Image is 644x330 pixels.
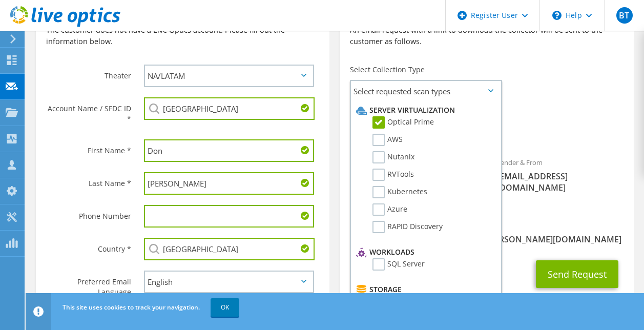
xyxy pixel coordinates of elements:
[350,25,623,47] p: An email request with a link to download the collector will be sent to the customer as follows.
[46,172,131,189] label: Last Name *
[63,303,200,312] span: This site uses cookies to track your navigation.
[372,186,427,198] label: Kubernetes
[372,134,403,146] label: AWS
[211,298,239,317] a: OK
[372,169,414,181] label: RVTools
[487,152,634,198] div: Sender & From
[372,258,425,271] label: SQL Server
[340,152,487,210] div: To
[46,25,319,47] p: The customer does not have a Live Optics account. Please fill out the information below.
[46,97,131,124] label: Account Name / SFDC ID *
[372,221,443,233] label: RAPID Discovery
[372,151,414,163] label: Nutanix
[372,203,407,216] label: Azure
[340,215,633,250] div: CC & Reply To
[46,139,131,156] label: First Name *
[354,104,495,116] li: Server Virtualization
[354,283,495,296] li: Storage
[536,260,618,288] button: Send Request
[46,205,131,221] label: Phone Number
[354,246,495,258] li: Workloads
[616,7,633,24] span: BT
[372,116,434,129] label: Optical Prime
[46,65,131,81] label: Theater
[552,11,562,20] svg: \n
[497,171,624,193] span: [EMAIL_ADDRESS][DOMAIN_NAME]
[350,65,425,75] label: Select Collection Type
[351,81,501,101] span: Select requested scan types
[340,106,633,147] div: Requested Collections
[46,238,131,254] label: Country *
[46,271,131,297] label: Preferred Email Language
